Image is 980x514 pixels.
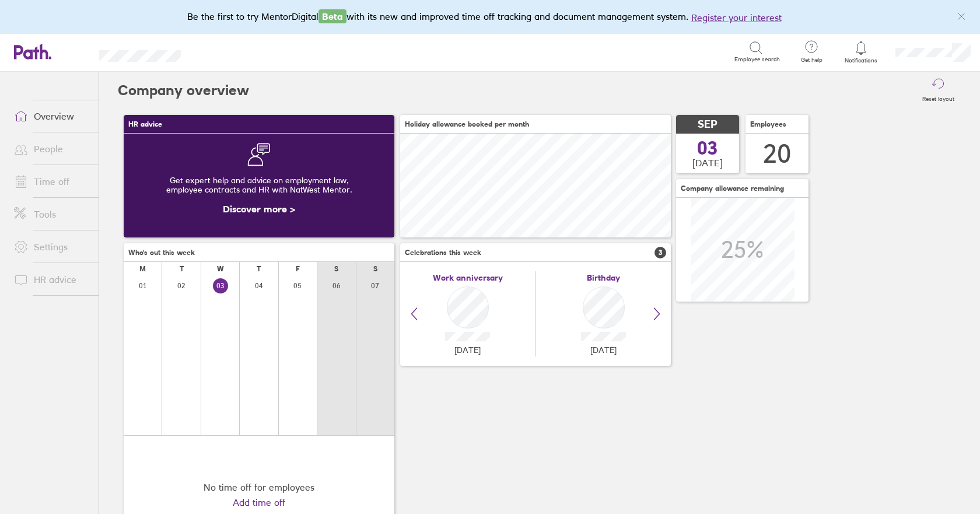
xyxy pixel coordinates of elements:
a: Overview [5,104,99,128]
span: 3 [654,247,666,258]
div: W [217,265,224,273]
span: Get help [793,57,831,64]
div: 20 [763,139,791,169]
div: F [296,265,300,273]
span: Employee search [734,56,780,63]
span: [DATE] [454,345,481,355]
div: S [373,265,377,273]
span: [DATE] [590,345,617,355]
a: Time off [5,170,99,193]
span: Holiday allowance booked per month [405,120,529,128]
div: M [139,265,146,273]
a: Notifications [842,40,880,64]
div: T [257,265,261,273]
button: Reset layout [915,72,961,109]
h2: Company overview [118,72,249,109]
a: Tools [5,202,99,226]
label: Reset layout [915,92,961,103]
div: Be the first to try MentorDigital with its new and improved time off tracking and document manage... [187,9,793,25]
span: SEP [698,118,717,131]
div: T [180,265,184,273]
span: Celebrations this week [405,249,481,257]
span: Work anniversary [433,273,503,282]
a: Settings [5,235,99,258]
a: Discover more > [223,203,295,215]
span: Company allowance remaining [681,184,784,193]
div: Get expert help and advice on employment law, employee contracts and HR with NatWest Mentor. [133,166,385,204]
a: Add time off [233,497,285,508]
span: 03 [697,139,718,158]
a: People [5,137,99,160]
span: Beta [318,9,346,23]
span: [DATE] [692,158,723,168]
div: No time off for employees [204,482,314,492]
div: S [334,265,338,273]
span: Notifications [842,57,880,64]
span: HR advice [128,120,162,128]
span: Employees [750,120,786,128]
a: HR advice [5,268,99,291]
div: Search [212,46,242,57]
span: Who's out this week [128,249,195,257]
button: Register your interest [691,11,782,25]
span: Birthday [587,273,620,282]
